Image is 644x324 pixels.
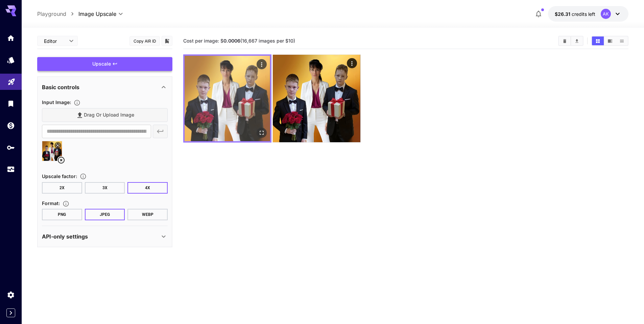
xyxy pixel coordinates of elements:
[347,58,357,68] div: Actions
[571,36,583,45] button: Download All
[42,209,82,220] button: PNG
[185,56,270,141] img: 9k=
[572,11,595,17] span: credits left
[592,36,604,45] button: Show images in grid view
[42,99,71,105] span: Input Image :
[555,10,595,18] div: $26.30559
[223,38,240,44] b: 0.0006
[37,57,172,71] button: Upscale
[127,209,168,220] button: WEBP
[7,121,15,130] div: Wallet
[616,36,628,45] button: Show images in list view
[558,36,583,46] div: Clear ImagesDownload All
[555,11,572,17] span: $26.31
[7,143,15,152] div: API Keys
[42,182,82,194] button: 2X
[71,99,83,106] button: Specifies the input image to be processed.
[183,38,295,44] span: Cost per image: $ (16,667 images per $10)
[7,75,16,84] div: Playground
[604,36,616,45] button: Show images in video view
[60,200,72,207] button: Choose the file format for the output image.
[257,128,267,138] div: Open in fullscreen
[77,173,89,180] button: Choose the level of upscaling to be performed on the image.
[129,36,160,46] button: Copy AIR ID
[42,173,77,179] span: Upscale factor :
[7,99,15,108] div: Library
[78,10,116,18] span: Image Upscale
[591,36,628,46] div: Show images in grid viewShow images in video viewShow images in list view
[7,291,15,299] div: Settings
[548,6,628,22] button: $26.30559AK
[37,10,78,18] nav: breadcrumb
[6,308,15,317] button: Expand sidebar
[7,34,15,42] div: Home
[37,10,66,18] a: Playground
[42,228,168,245] div: API-only settings
[42,79,168,95] div: Basic controls
[559,36,571,45] button: Clear Images
[92,60,111,68] span: Upscale
[44,38,65,45] span: Editor
[42,232,88,241] p: API-only settings
[164,37,170,45] button: Add to library
[85,209,125,220] button: JPEG
[7,56,15,64] div: Models
[42,200,60,206] span: Format :
[7,165,15,174] div: Usage
[257,59,267,69] div: Actions
[85,182,125,194] button: 3X
[273,55,360,142] img: 9k=
[42,83,79,91] p: Basic controls
[127,182,168,194] button: 4X
[601,9,611,19] div: AK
